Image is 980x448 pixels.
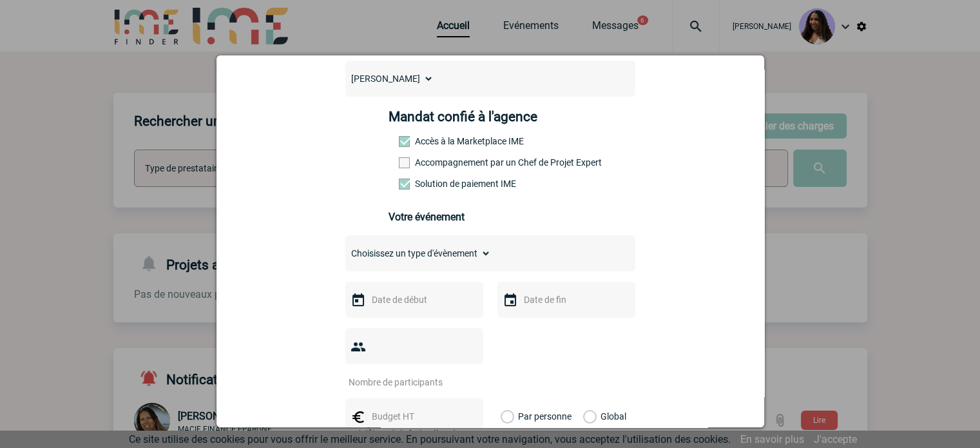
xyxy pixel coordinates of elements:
h3: Votre événement [389,211,591,223]
h4: Mandat confié à l'agence [389,109,537,124]
input: Nombre de participants [345,374,466,391]
input: Date de début [369,291,457,308]
input: Budget HT [369,408,457,425]
label: Prestation payante [399,157,456,168]
label: Global [583,398,591,434]
label: Conformité aux process achat client, Prise en charge de la facturation, Mutualisation de plusieur... [399,179,456,189]
input: Date de fin [521,291,610,308]
label: Accès à la Marketplace IME [399,136,456,146]
label: Par personne [501,398,515,434]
